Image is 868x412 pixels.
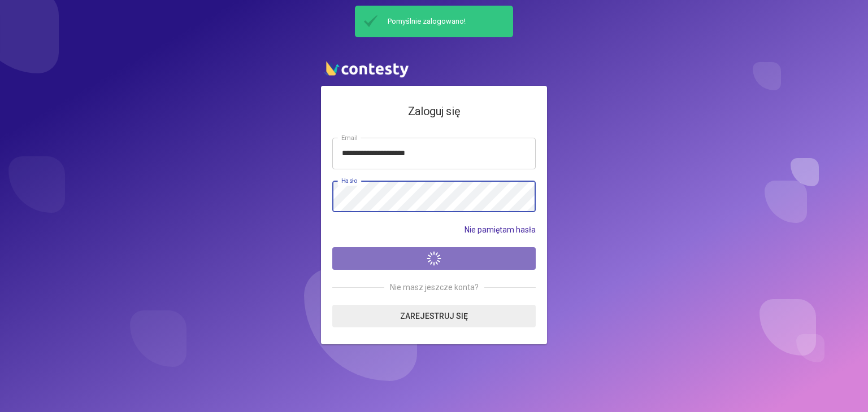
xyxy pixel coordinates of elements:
[384,281,484,293] span: Nie masz jeszcze konta?
[332,103,536,120] h4: Zaloguj się
[382,16,509,27] span: Pomyślnie zalogowano!
[465,223,536,236] a: Nie pamiętam hasła
[332,305,536,327] a: Zarejestruj się
[321,56,411,80] img: contesty logo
